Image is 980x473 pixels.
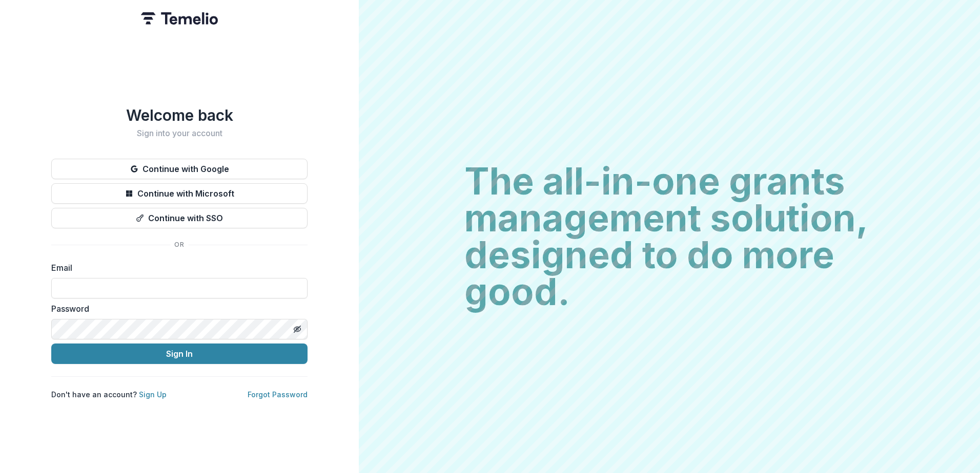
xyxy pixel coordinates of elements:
h2: Sign into your account [51,128,308,138]
img: Temelio [141,12,218,25]
a: Forgot Password [248,390,308,399]
button: Sign In [51,343,308,364]
button: Toggle password visibility [289,321,305,337]
label: Password [51,303,301,315]
label: Email [51,262,301,274]
button: Continue with SSO [51,208,308,228]
button: Continue with Google [51,159,308,179]
a: Sign Up [139,390,167,399]
button: Continue with Microsoft [51,183,308,204]
h1: Welcome back [51,106,308,124]
p: Don't have an account? [51,389,167,400]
